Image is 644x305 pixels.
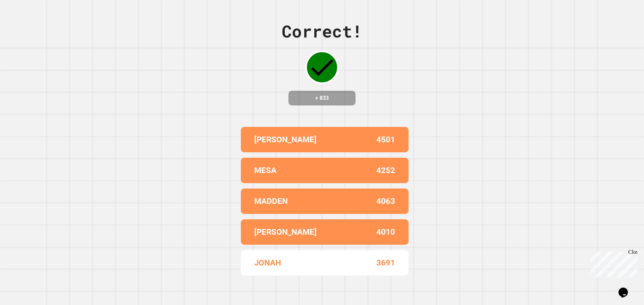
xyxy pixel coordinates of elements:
[376,257,395,269] p: 3691
[254,257,281,269] p: JONAH
[282,19,362,44] div: Correct!
[376,164,395,176] p: 4252
[376,134,395,146] p: 4501
[616,278,637,298] iframe: chat widget
[254,195,288,207] p: MADDEN
[376,195,395,207] p: 4063
[376,226,395,238] p: 4010
[588,249,637,278] iframe: chat widget
[254,134,317,146] p: [PERSON_NAME]
[3,3,46,43] div: Chat with us now!Close
[254,226,317,238] p: [PERSON_NAME]
[254,164,276,176] p: MESA
[295,94,349,102] h4: + 833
